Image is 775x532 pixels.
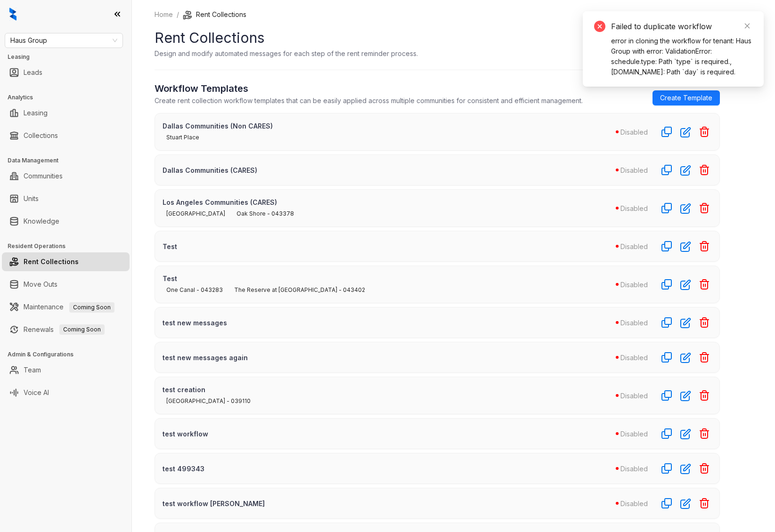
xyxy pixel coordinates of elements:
p: test 499343 [163,464,616,474]
li: Collections [2,126,130,145]
a: Knowledge [24,212,59,231]
a: Create Template [653,90,720,105]
p: Design and modify automated messages for each step of the rent reminder process. [155,48,418,58]
p: Disabled [620,318,648,328]
a: Communities [24,167,63,185]
h1: Rent Collections [155,27,720,48]
div: Failed to duplicate workflow [611,21,752,32]
img: logo [9,8,16,21]
span: Coming Soon [59,324,105,335]
p: Test [163,242,616,251]
li: Maintenance [2,298,130,316]
p: test workflow [PERSON_NAME] [163,499,616,508]
span: One Canal - 043283 [163,285,227,295]
span: Stuart Place [163,132,203,143]
a: Units [24,189,39,208]
a: Close [742,21,752,31]
p: Disabled [620,391,648,401]
p: Disabled [620,127,648,137]
p: Los Angeles Communities (CARES) [163,197,616,207]
p: test creation [163,385,616,395]
p: Disabled [620,499,648,508]
p: Dallas Communities (CARES) [163,165,616,175]
p: Create rent collection workflow templates that can be easily applied across multiple communities ... [155,96,583,105]
li: Knowledge [2,212,130,231]
li: Rent Collections [183,9,246,20]
span: The Reserve at [GEOGRAPHIC_DATA] - 043402 [230,285,369,295]
li: Voice AI [2,383,130,402]
span: Coming Soon [69,302,114,313]
p: Disabled [620,242,648,251]
a: Voice AI [24,383,49,402]
p: Disabled [620,353,648,363]
a: Leads [24,63,42,82]
a: Move Outs [24,275,57,294]
li: Leads [2,63,130,82]
h3: Data Management [8,156,131,165]
a: RenewalsComing Soon [24,320,105,339]
a: Team [24,361,41,379]
h3: Resident Operations [8,242,131,250]
h3: Analytics [8,93,131,102]
li: Communities [2,167,130,185]
div: error in cloning the workflow for tenant: Haus Group with error: ValidationError: schedule.type: ... [611,36,752,77]
a: Leasing [24,104,48,122]
p: Disabled [620,280,648,290]
a: Home [153,9,175,20]
p: Disabled [620,464,648,474]
h2: Workflow Templates [155,81,583,96]
p: Disabled [620,203,648,213]
li: Team [2,361,130,379]
li: Leasing [2,104,130,122]
span: close-circle [594,21,605,32]
span: close [744,23,751,29]
p: Disabled [620,165,648,175]
p: test workflow [163,429,616,439]
li: Units [2,189,130,208]
li: Move Outs [2,275,130,294]
h3: Admin & Configurations [8,350,131,359]
a: Rent Collections [24,252,79,271]
p: Test [163,274,616,283]
h3: Leasing [8,53,131,61]
li: Rent Collections [2,252,130,271]
span: Oak Shore - 043378 [233,209,298,219]
p: test new messages again [163,353,616,363]
span: [GEOGRAPHIC_DATA] - 039110 [163,396,254,406]
span: [GEOGRAPHIC_DATA] [163,209,229,219]
li: / [177,9,179,20]
a: Collections [24,126,58,145]
li: Renewals [2,320,130,339]
p: Dallas Communities (Non CARES) [163,121,616,131]
span: Haus Group [10,33,117,48]
p: Disabled [620,429,648,439]
p: test new messages [163,318,616,328]
span: Create Template [660,93,712,103]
